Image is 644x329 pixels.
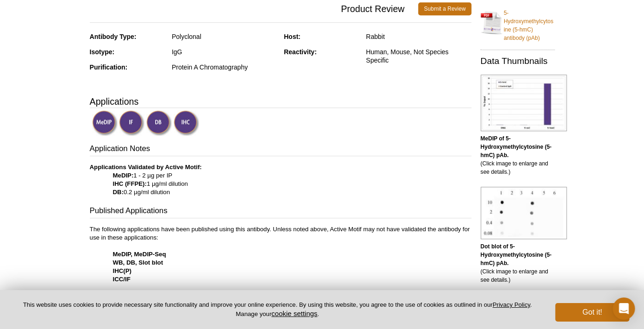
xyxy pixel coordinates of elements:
[15,301,540,318] p: This website uses cookies to provide necessary site functionality and improve your online experie...
[284,33,300,40] strong: Host:
[90,163,471,196] p: 1 - 2 µg per IP 1 µg/ml dilution 0.2 µg/ml dilution
[481,187,567,239] img: 5-Hydroxymethylcytosine (5-hmC) antibody (pAb) tested by dot blot analysis.
[493,301,530,308] a: Privacy Policy
[481,57,555,65] h2: Data Thumbnails
[90,225,471,317] p: The following applications have been published using this antibody. Unless noted above, Active Mo...
[366,48,471,64] div: Human, Mouse, Not Species Specific
[481,134,555,176] p: (Click image to enlarge and see details.)
[113,251,166,258] strong: MeDIP, MeDIP-Seq
[172,48,277,56] div: IgG
[113,180,147,187] strong: IHC (FFPE):
[418,2,471,15] a: Submit a Review
[481,75,567,131] img: 5-Hydroxymethylcytosine (5-hmC) antibody (pAb) tested by MeDIP analysis.
[113,267,131,274] strong: IHC(P)
[90,63,128,71] strong: Purification:
[366,32,471,41] div: Rabbit
[113,189,124,196] strong: DB:
[113,172,134,179] strong: MeDIP:
[172,32,277,41] div: Polyclonal
[90,33,137,40] strong: Antibody Type:
[113,276,131,283] strong: ICC/IF
[90,205,471,218] h3: Published Applications
[174,110,199,136] img: Immunohistochemistry Validated
[90,48,115,56] strong: Isotype:
[90,2,419,15] span: Product Review
[146,110,172,136] img: Dot Blot Validated
[172,63,277,71] div: Protein A Chromatography
[481,243,551,266] b: Dot blot of 5-Hydroxymethylcytosine (5-hmC) pAb.
[92,110,118,136] img: Methyl-DNA Immunoprecipitation Validated
[481,135,551,158] b: MeDIP of 5-Hydroxymethylcytosine (5-hmC) pAb.
[113,259,163,266] strong: WB, DB, Slot blot
[90,164,202,171] b: Applications Validated by Active Motif:
[271,310,317,317] button: cookie settings
[90,143,471,156] h3: Application Notes
[481,242,555,284] p: (Click image to enlarge and see details.)
[119,110,144,136] img: Immunofluorescence Validated
[90,95,471,108] h3: Applications
[284,48,317,56] strong: Reactivity:
[555,303,629,322] button: Got it!
[481,3,555,42] a: 5-Hydroxymethylcytosine (5-hmC) antibody (pAb)
[613,297,635,320] div: Open Intercom Messenger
